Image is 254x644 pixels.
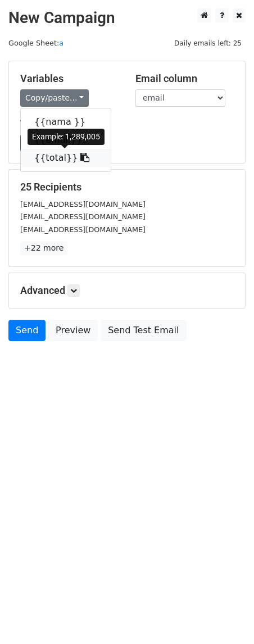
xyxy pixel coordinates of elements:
a: a [59,39,63,47]
h5: 25 Recipients [20,181,234,193]
small: [EMAIL_ADDRESS][DOMAIN_NAME] [20,212,146,221]
a: +22 more [20,241,67,255]
small: [EMAIL_ADDRESS][DOMAIN_NAME] [20,200,146,208]
a: Send Test Email [101,320,186,341]
span: Daily emails left: 25 [170,37,246,49]
a: {{total}} [21,149,111,167]
a: {{email}} [21,131,111,149]
div: Example: 1,289,005 [28,129,105,145]
iframe: Chat Widget [198,590,254,644]
h5: Advanced [20,284,234,297]
a: Preview [48,320,98,341]
h2: New Campaign [8,8,246,28]
h5: Variables [20,72,119,85]
small: Google Sheet: [8,39,63,47]
a: Copy/paste... [20,89,89,107]
a: {{nama }} [21,113,111,131]
small: [EMAIL_ADDRESS][DOMAIN_NAME] [20,225,146,234]
h5: Email column [135,72,234,85]
a: Daily emails left: 25 [170,39,246,47]
a: Send [8,320,46,341]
